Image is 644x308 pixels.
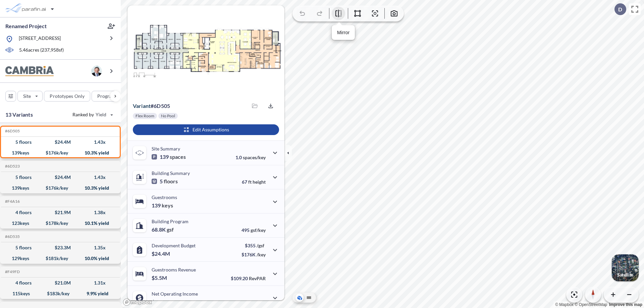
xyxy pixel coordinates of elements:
span: margin [251,300,266,305]
a: Mapbox homepage [123,298,152,306]
p: Renamed Project [5,22,47,30]
p: 5.46 acres ( 237,958 sf) [19,47,64,54]
span: ft [248,179,252,185]
span: Yield [96,111,107,118]
span: Variant [133,103,151,109]
p: $24.4M [152,250,171,257]
a: OpenStreetMap [575,302,607,307]
span: height [253,179,266,185]
p: Development Budget [152,243,196,248]
a: Improve this map [609,302,642,307]
h5: Click to copy the code [4,234,20,239]
p: Guestrooms Revenue [152,267,196,272]
p: [STREET_ADDRESS] [19,35,61,43]
p: Edit Assumptions [193,126,229,133]
p: No Pool [161,113,175,119]
p: Net Operating Income [152,291,198,297]
p: 1.0 [235,155,266,160]
button: Site [17,91,43,102]
span: keys [162,202,173,209]
p: Building Program [152,219,189,224]
p: 13 Variants [5,111,33,119]
p: $109.20 [231,275,266,281]
p: 139 [152,153,186,160]
img: BrandImage [5,66,54,76]
p: Program [97,93,116,100]
h5: Click to copy the code [4,164,20,169]
span: floors [164,178,178,185]
p: 495 [241,227,266,233]
button: Edit Assumptions [133,124,279,135]
img: user logo [91,66,102,76]
p: 67 [242,179,266,185]
p: 45.0% [237,300,266,305]
p: Prototypes Only [50,93,85,100]
h5: Click to copy the code [4,269,20,274]
span: /key [257,252,266,257]
p: Site Summary [152,146,180,151]
h5: Click to copy the code [4,129,20,133]
span: gsf/key [251,227,266,233]
p: Flex Room [136,113,154,119]
p: Site [23,93,31,100]
p: $176K [241,252,266,257]
p: 139 [152,202,173,209]
span: spaces/key [243,155,266,160]
button: Aerial View [296,294,304,302]
p: 68.8K [152,226,174,233]
p: $355 [241,243,266,248]
button: Prototypes Only [44,91,90,102]
p: 5 [152,178,178,185]
p: Guestrooms [152,194,177,200]
button: Ranked by Yield [67,109,117,120]
span: /gsf [257,243,264,248]
a: Mapbox [555,302,574,307]
p: $2.5M [152,299,168,305]
img: Switcher Image [612,254,639,281]
p: Mirror [337,29,350,36]
p: # 6d505 [133,103,170,109]
p: Building Summary [152,170,190,176]
h5: Click to copy the code [4,199,20,204]
p: Satellite [617,272,633,278]
button: Site Plan [305,294,313,302]
span: RevPAR [249,275,266,281]
span: spaces [170,153,186,160]
button: Program [92,91,128,102]
p: $5.5M [152,274,168,281]
p: D [618,6,622,12]
button: Switcher ImageSatellite [612,254,639,281]
span: gsf [167,226,174,233]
